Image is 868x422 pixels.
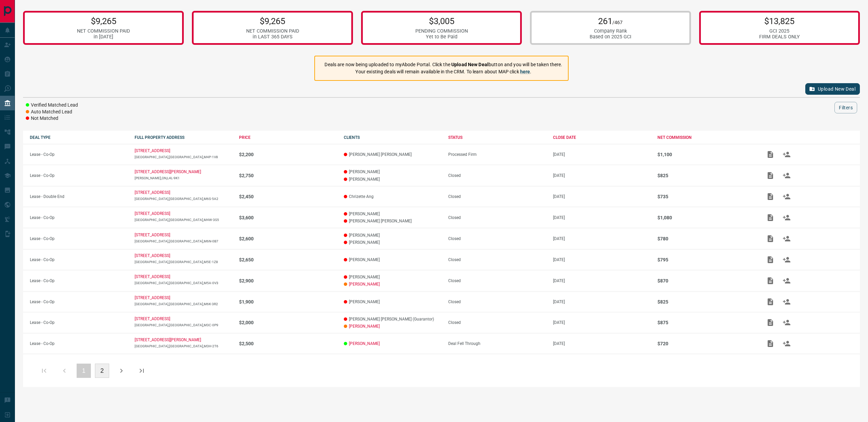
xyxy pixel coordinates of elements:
[30,236,128,241] p: Lease - Co-Op
[77,34,130,40] div: in [DATE]
[448,194,546,199] div: Closed
[30,320,128,325] p: Lease - Co-Op
[344,275,442,279] p: [PERSON_NAME]
[30,257,128,262] p: Lease - Co-Op
[553,320,651,325] p: [DATE]
[26,115,78,122] li: Not Matched
[135,155,233,159] p: [GEOGRAPHIC_DATA],[GEOGRAPHIC_DATA],M4P-1V8
[448,236,546,241] div: Closed
[246,28,299,34] div: NET COMMISSION PAID
[239,194,337,199] p: $2,450
[759,16,800,26] p: $13,825
[778,152,795,157] span: Match Clients
[344,194,442,199] p: Chrizette Ang
[553,215,651,220] p: [DATE]
[135,135,233,140] div: FULL PROPERTY ADDRESS
[778,278,795,283] span: Match Clients
[135,169,201,174] p: [STREET_ADDRESS][PERSON_NAME]
[30,194,128,199] p: Lease - Double End
[30,152,128,157] p: Lease - Co-Op
[135,197,233,201] p: [GEOGRAPHIC_DATA],[GEOGRAPHIC_DATA],M6S-5A2
[657,236,755,241] p: $780
[246,16,299,26] p: $9,265
[778,236,795,241] span: Match Clients
[135,190,170,195] a: [STREET_ADDRESS]
[657,320,755,325] p: $875
[590,34,631,40] div: Based on 2025 GCI
[344,152,442,157] p: [PERSON_NAME] [PERSON_NAME]
[451,62,489,67] strong: Upload New Deal
[349,282,380,287] a: [PERSON_NAME]
[239,215,337,220] p: $3,600
[349,324,380,329] a: [PERSON_NAME]
[135,344,233,348] p: [GEOGRAPHIC_DATA],[GEOGRAPHIC_DATA],M3H-2T6
[135,148,170,153] a: [STREET_ADDRESS]
[553,173,651,178] p: [DATE]
[553,135,651,140] div: CLOSE DATE
[657,173,755,178] p: $825
[239,173,337,178] p: $2,750
[324,61,562,68] p: Deals are now being uploaded to myAbode Portal. Click the button and you will be taken there.
[135,323,233,327] p: [GEOGRAPHIC_DATA],[GEOGRAPHIC_DATA],M3C-0P9
[135,239,233,243] p: [GEOGRAPHIC_DATA],[GEOGRAPHIC_DATA],M6N-0B7
[759,28,800,34] div: GCI 2025
[239,278,337,283] p: $2,900
[553,257,651,262] p: [DATE]
[239,152,337,157] p: $2,200
[30,173,128,178] p: Lease - Co-Op
[135,337,201,342] a: [STREET_ADDRESS][PERSON_NAME]
[349,341,380,346] a: [PERSON_NAME]
[778,194,795,199] span: Match Clients
[30,135,128,140] div: DEAL TYPE
[778,173,795,178] span: Match Clients
[448,257,546,262] div: Closed
[657,341,755,346] p: $720
[30,341,128,346] p: Lease - Co-Op
[762,320,778,325] span: Add / View Documents
[553,194,651,199] p: [DATE]
[344,177,442,182] p: [PERSON_NAME]
[344,317,442,322] p: [PERSON_NAME] [PERSON_NAME] (Guarantor)
[657,278,755,283] p: $870
[26,102,78,109] li: Verified Matched Lead
[657,135,755,140] div: NET COMMISSION
[344,257,442,262] p: [PERSON_NAME]
[135,295,170,300] a: [STREET_ADDRESS]
[553,299,651,304] p: [DATE]
[135,233,170,237] a: [STREET_ADDRESS]
[448,135,546,140] div: STATUS
[834,102,857,113] button: Filters
[762,236,778,241] span: Add / View Documents
[344,212,442,216] p: [PERSON_NAME]
[135,316,170,321] a: [STREET_ADDRESS]
[135,218,233,222] p: [GEOGRAPHIC_DATA],[GEOGRAPHIC_DATA],M4W-3S5
[30,299,128,304] p: Lease - Co-Op
[135,211,170,216] a: [STREET_ADDRESS]
[135,302,233,306] p: [GEOGRAPHIC_DATA],[GEOGRAPHIC_DATA],M6K-3R2
[239,135,337,140] div: PRICE
[553,152,651,157] p: [DATE]
[657,194,755,199] p: $735
[553,341,651,346] p: [DATE]
[657,152,755,157] p: $1,100
[762,299,778,304] span: Add / View Documents
[612,20,623,25] span: /467
[239,320,337,325] p: $2,000
[95,364,109,378] button: 2
[778,257,795,262] span: Match Clients
[762,257,778,262] span: Add / View Documents
[762,152,778,157] span: Add / View Documents
[448,215,546,220] div: Closed
[590,16,631,26] p: 261
[77,28,130,34] div: NET COMMISSION PAID
[778,320,795,325] span: Match Clients
[657,299,755,305] p: $825
[26,109,78,115] li: Auto Matched Lead
[344,135,442,140] div: CLIENTS
[239,236,337,241] p: $2,600
[778,215,795,220] span: Match Clients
